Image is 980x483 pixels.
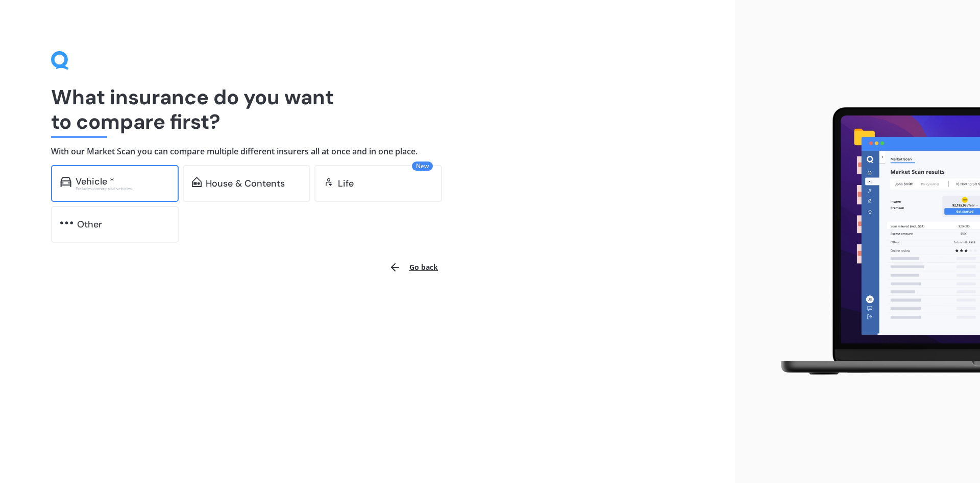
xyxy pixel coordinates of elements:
[51,146,684,157] h4: With our Market Scan you can compare multiple different insurers all at once and in one place.
[338,178,354,189] div: Life
[51,85,684,134] h1: What insurance do you want to compare first?
[60,177,71,187] img: car.f15378c7a67c060ca3f3.svg
[383,255,444,280] button: Go back
[324,177,334,187] img: life.f720d6a2d7cdcd3ad642.svg
[192,177,202,187] img: home-and-contents.b802091223b8502ef2dd.svg
[766,101,980,382] img: laptop.webp
[76,176,114,187] div: Vehicle *
[412,162,433,171] span: New
[206,178,285,189] div: House & Contents
[60,218,73,228] img: other.81dba5aafe580aa69f38.svg
[76,187,169,191] div: Excludes commercial vehicles
[77,219,102,229] div: Other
